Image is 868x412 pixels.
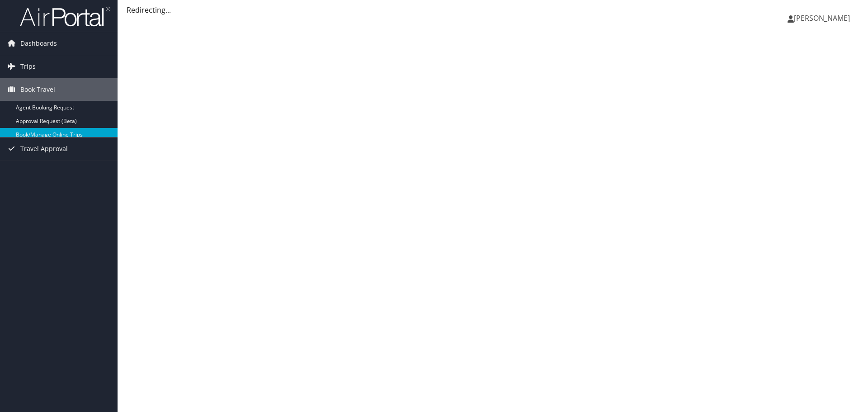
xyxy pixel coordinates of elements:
[20,32,57,55] span: Dashboards
[20,78,55,101] span: Book Travel
[20,55,36,78] span: Trips
[794,13,850,23] span: [PERSON_NAME]
[20,6,110,27] img: airportal-logo.png
[127,5,859,15] div: Redirecting...
[788,5,859,32] a: [PERSON_NAME]
[20,137,68,160] span: Travel Approval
